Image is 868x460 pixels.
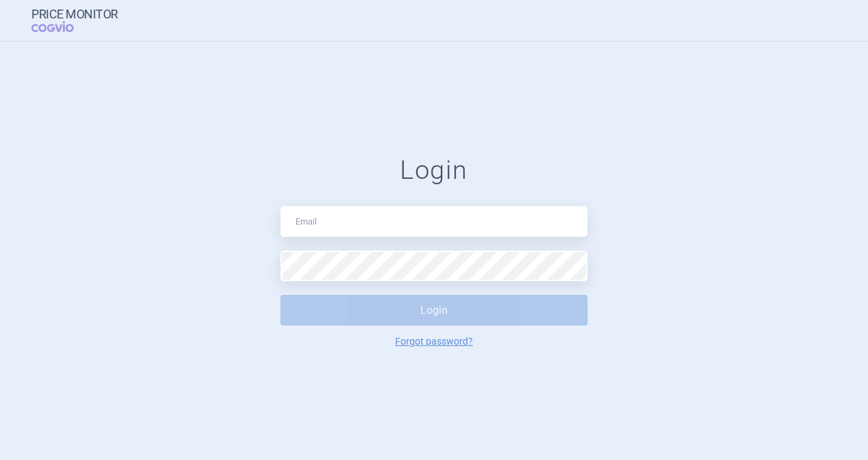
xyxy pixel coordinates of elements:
span: COGVIO [31,21,93,32]
h1: Login [280,155,588,186]
a: Forgot password? [395,336,473,346]
input: Email [280,206,588,237]
strong: Price Monitor [31,8,118,21]
a: Price MonitorCOGVIO [31,8,118,33]
button: Login [280,295,588,326]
